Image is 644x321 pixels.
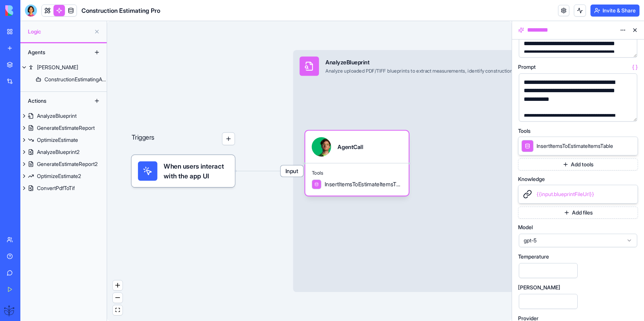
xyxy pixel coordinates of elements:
[132,155,235,187] div: When users interact with the app UI
[5,5,52,16] img: logo
[518,254,549,259] span: Temperature
[132,106,235,187] div: Triggers
[132,132,155,145] p: Triggers
[81,6,160,15] span: Construction Estimating Pro
[20,110,107,122] a: AnalyzeBlueprint
[37,160,98,168] div: GenerateEstimateReport2
[325,180,402,188] span: InsertItemsToEstimateItemsTable
[518,316,538,321] span: Provider
[590,5,639,17] button: Invite & Share
[518,225,533,230] span: Model
[325,68,568,74] div: Analyze uploaded PDF/TIFF blueprints to extract measurements, identify construction elements, and...
[44,76,107,83] div: ConstructionEstimatingAssistant
[518,207,638,219] button: Add files
[20,170,107,182] a: OptimizeEstimate2
[37,64,78,71] div: [PERSON_NAME]
[20,146,107,158] a: AnalyzeBlueprint2
[281,165,303,176] span: Input
[337,143,363,151] div: AgentCall
[20,158,107,170] a: GenerateEstimateReport2
[113,280,123,291] button: zoom in
[37,124,95,132] div: GenerateEstimateReport
[113,305,123,315] button: fit view
[4,304,16,316] img: ACg8ocJXc4biGNmL-6_84M9niqKohncbsBQNEji79DO8k46BE60Re2nP=s96-c
[37,136,78,144] div: OptimizeEstimate
[537,191,594,197] span: {{input.blueprintFileUrl}}
[305,131,409,196] div: AgentCallToolsInsertItemsToEstimateItemsTable
[20,122,107,134] a: GenerateEstimateReport
[20,61,107,73] a: [PERSON_NAME]
[312,170,402,176] span: Tools
[325,58,568,66] div: AnalyzeBlueprint
[524,237,623,244] span: gpt-5
[518,128,531,134] span: Tools
[518,158,638,170] button: Add tools
[28,28,91,35] span: Logic
[293,50,619,292] div: InputAnalyzeBlueprintAnalyze uploaded PDF/TIFF blueprints to extract measurements, identify const...
[24,95,84,107] div: Actions
[164,161,228,181] span: When users interact with the app UI
[20,73,107,85] a: ConstructionEstimatingAssistant
[37,184,75,192] div: ConvertPdfToTif
[37,148,80,156] div: AnalyzeBlueprint2
[518,285,560,290] span: [PERSON_NAME]
[20,134,107,146] a: OptimizeEstimate
[24,46,84,58] div: Agents
[113,293,123,303] button: zoom out
[537,142,613,150] span: InsertItemsToEstimateItemsTable
[37,172,81,180] div: OptimizeEstimate2
[20,182,107,194] a: ConvertPdfToTif
[537,190,594,198] span: [object Object]
[518,64,536,70] span: Prompt
[37,112,77,120] div: AnalyzeBlueprint
[518,176,545,182] span: Knowledge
